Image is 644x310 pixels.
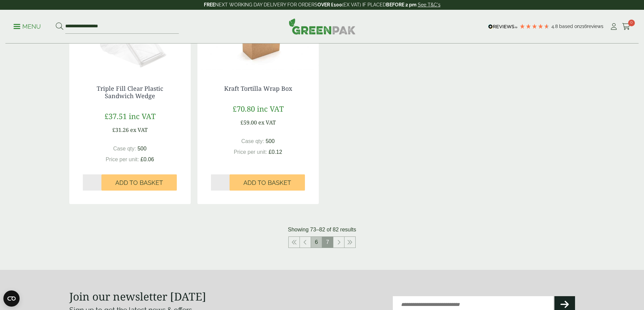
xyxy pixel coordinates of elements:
a: Triple Fill Clear Plastic Sandwich Wedge [97,84,163,100]
a: See T&C's [418,2,440,7]
p: Showing 73–82 of 82 results [288,226,356,234]
span: £0.12 [269,149,282,155]
strong: Join our newsletter [DATE] [69,289,206,304]
strong: FREE [204,2,215,7]
button: Add to Basket [230,174,305,191]
span: 500 [138,146,147,151]
i: Cart [622,23,630,30]
p: Menu [14,23,41,31]
span: £59.00 [240,119,257,126]
span: Add to Basket [243,179,291,187]
span: Case qty: [241,138,264,144]
strong: BEFORE 2 pm [386,2,416,7]
span: 216 [580,24,587,29]
strong: OVER £100 [317,2,342,7]
span: £37.51 [104,111,127,121]
span: 0 [628,20,635,26]
span: inc VAT [129,111,156,121]
span: inc VAT [257,104,284,114]
a: 6 [311,237,322,248]
button: Open CMP widget [3,290,20,307]
a: Menu [14,23,41,29]
span: Add to Basket [115,179,163,187]
img: GreenPak Supplies [289,18,356,34]
button: Add to Basket [101,174,177,191]
span: Based on [559,24,580,29]
span: Case qty: [113,146,136,151]
span: 4.8 [551,24,559,29]
span: £31.26 [112,126,129,134]
span: reviews [587,24,603,29]
span: 7 [322,237,333,248]
span: £70.80 [233,104,255,114]
span: Price per unit: [105,157,139,162]
div: 4.79 Stars [519,23,550,29]
a: 0 [622,22,630,32]
span: £0.06 [141,157,154,162]
span: Price per unit: [234,149,267,155]
img: REVIEWS.io [488,24,518,29]
a: Kraft Tortilla Wrap Box [224,84,292,92]
i: My Account [610,23,618,30]
span: ex VAT [258,119,276,126]
span: ex VAT [130,126,148,134]
span: 500 [266,138,275,144]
